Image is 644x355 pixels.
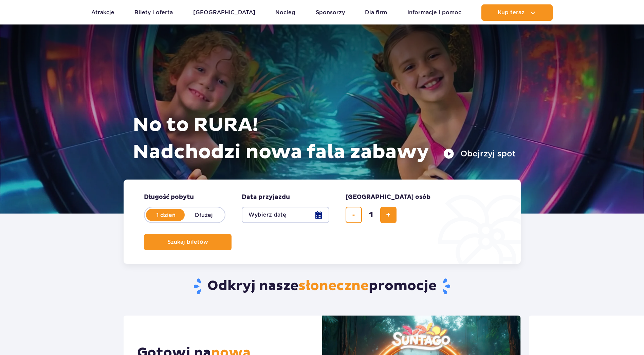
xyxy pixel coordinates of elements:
button: dodaj bilet [380,207,397,223]
span: [GEOGRAPHIC_DATA] osób [346,193,430,201]
h1: No to RURA! Nadchodzi nowa fala zabawy [133,112,516,166]
a: Dla firm [365,4,387,21]
span: Długość pobytu [144,193,194,201]
button: Obejrzyj spot [443,148,516,159]
h2: Odkryj nasze promocje [123,277,521,295]
form: Planowanie wizyty w Park of Poland [124,180,521,264]
a: Bilety i oferta [134,4,173,21]
label: 1 dzień [147,208,185,222]
span: Szukaj biletów [167,239,208,245]
label: Dłużej [185,208,223,222]
a: Sponsorzy [316,4,345,21]
button: usuń bilet [346,207,362,223]
button: Szukaj biletów [144,234,232,250]
span: Kup teraz [498,10,525,16]
a: [GEOGRAPHIC_DATA] [193,4,255,21]
span: Data przyjazdu [242,193,290,201]
a: Nocleg [275,4,295,21]
a: Atrakcje [91,4,114,21]
button: Wybierz datę [242,207,329,223]
span: słoneczne [298,277,369,294]
a: Informacje i pomoc [407,4,461,21]
button: Kup teraz [481,4,553,21]
input: liczba biletów [363,207,379,223]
